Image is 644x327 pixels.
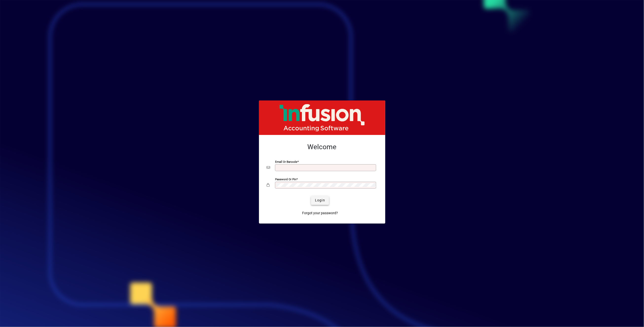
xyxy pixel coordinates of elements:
[275,160,297,163] mat-label: Email or Barcode
[315,198,325,203] span: Login
[311,196,329,205] button: Login
[302,211,338,216] span: Forgot your password?
[267,143,377,151] h2: Welcome
[275,177,296,181] mat-label: Password or Pin
[300,209,340,218] a: Forgot your password?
